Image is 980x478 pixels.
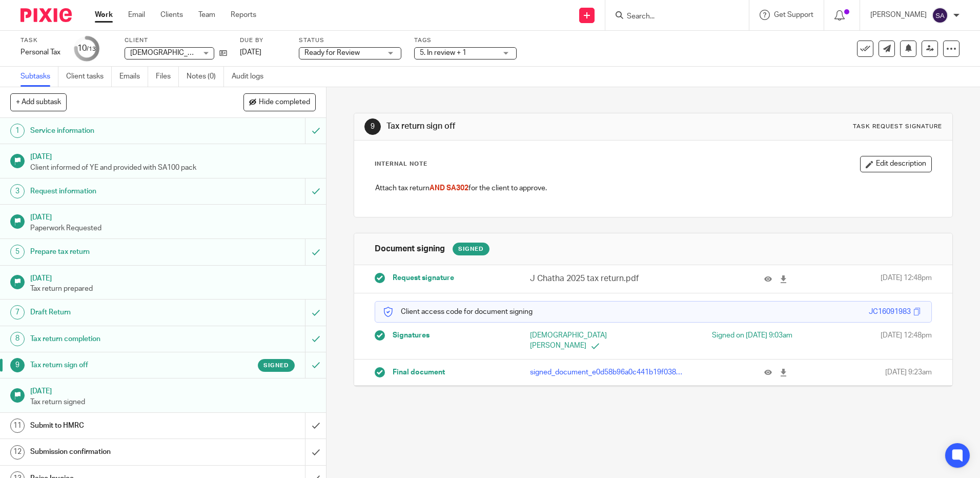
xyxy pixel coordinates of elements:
[10,305,25,320] div: 7
[21,36,62,45] label: Task
[87,46,96,52] small: /13
[231,10,256,20] a: Reports
[30,384,316,396] h1: [DATE]
[530,330,653,351] p: [DEMOGRAPHIC_DATA][PERSON_NAME]
[364,118,381,135] div: 9
[932,7,948,24] img: svg%3E
[853,123,942,131] div: Task request signature
[30,244,207,260] h1: Prepare tax return
[10,93,67,111] button: + Add subtask
[187,67,224,87] a: Notes (0)
[30,210,316,223] h1: [DATE]
[774,11,813,18] span: Get Support
[299,36,401,45] label: Status
[30,305,207,320] h1: Draft Return
[420,49,466,56] span: 5. In review + 1
[125,36,227,45] label: Client
[30,163,316,173] p: Client informed of YE and provided with SA100 pack
[30,331,207,347] h1: Tax return completion
[232,67,271,87] a: Audit logs
[881,273,932,285] span: [DATE] 12:48pm
[259,98,310,107] span: Hide completed
[30,357,207,373] h1: Tax return sign off
[530,273,684,285] p: J Chatha 2025 tax return.pdf
[240,49,261,56] span: [DATE]
[393,273,454,283] span: Request signature
[10,419,25,433] div: 11
[160,10,183,20] a: Clients
[885,367,932,377] span: [DATE] 9:23am
[243,93,316,111] button: Hide completed
[30,418,207,433] h1: Submit to HMRC
[870,10,927,20] p: [PERSON_NAME]
[669,330,792,341] div: Signed on [DATE] 9:03am
[30,223,316,233] p: Paperwork Requested
[881,330,932,351] span: [DATE] 12:48pm
[21,8,72,22] img: Pixie
[869,307,911,317] div: JC16091983
[626,12,718,22] input: Search
[30,184,207,199] h1: Request information
[198,10,215,20] a: Team
[30,284,316,294] p: Tax return prepared
[21,47,62,57] div: Personal Tax
[21,67,58,87] a: Subtasks
[30,271,316,284] h1: [DATE]
[95,10,113,20] a: Work
[414,36,517,45] label: Tags
[304,49,360,56] span: Ready for Review
[263,361,289,370] span: Signed
[10,184,25,198] div: 3
[119,67,148,87] a: Emails
[860,156,932,172] button: Edit description
[375,244,445,254] h1: Document signing
[240,36,286,45] label: Due by
[66,67,112,87] a: Client tasks
[383,307,533,317] p: Client access code for document signing
[156,67,179,87] a: Files
[10,445,25,460] div: 12
[30,444,207,460] h1: Submission confirmation
[530,367,684,377] p: signed_document_e0d58b96a0c441b19f038d87d07d927e.pdf
[30,149,316,162] h1: [DATE]
[30,123,207,138] h1: Service information
[30,397,316,407] p: Tax return signed
[430,185,468,192] span: AND SA302
[375,160,427,168] p: Internal Note
[10,332,25,346] div: 8
[393,330,430,341] span: Signatures
[10,358,25,372] div: 9
[10,124,25,138] div: 1
[128,10,145,20] a: Email
[10,245,25,259] div: 5
[130,49,263,56] span: [DEMOGRAPHIC_DATA][PERSON_NAME]
[393,367,445,377] span: Final document
[77,43,96,54] div: 10
[453,243,489,255] div: Signed
[386,121,675,132] h1: Tax return sign off
[375,183,931,193] p: Attach tax return for the client to approve.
